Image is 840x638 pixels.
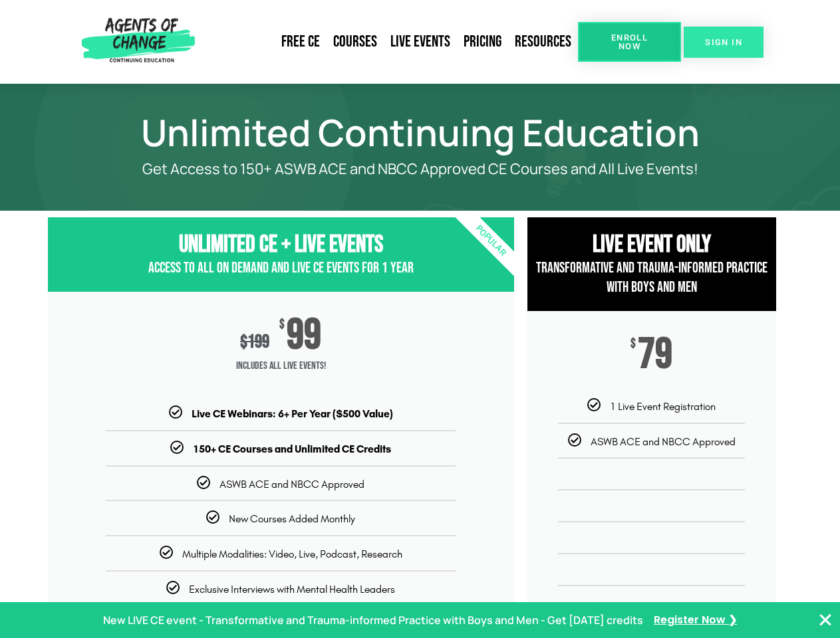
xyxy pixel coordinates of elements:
[41,117,799,148] h1: Unlimited Continuing Education
[654,611,737,630] a: Register Now ❯
[103,611,643,630] p: New LIVE CE event - Transformative and Trauma-informed Practice with Boys and Men - Get [DATE] cr...
[599,33,660,51] span: Enroll Now
[279,318,285,332] span: $
[48,353,514,379] span: Includes ALL Live Events!
[200,27,578,57] nav: Menu
[193,443,391,455] b: 150+ CE Courses and Unlimited CE Credits
[508,27,578,57] a: Resources
[240,331,247,353] span: $
[684,27,764,58] a: SIGN IN
[192,407,393,420] b: Live CE Webinars: 6+ Per Year ($500 Value)
[638,338,672,372] span: 79
[457,27,508,57] a: Pricing
[240,331,269,353] div: 199
[287,318,321,353] span: 99
[705,38,742,47] span: SIGN IN
[275,27,327,57] a: Free CE
[384,27,457,57] a: Live Events
[536,259,768,296] span: Transformative and Trauma-informed Practice with Boys and Men
[182,548,402,560] span: Multiple Modalities: Video, Live, Podcast, Research
[578,22,681,62] a: Enroll Now
[610,400,716,413] span: 1 Live Event Registration
[229,512,355,525] span: New Courses Added Monthly
[591,435,736,448] span: ASWB ACE and NBCC Approved
[630,338,636,351] span: $
[94,161,746,177] p: Get Access to 150+ ASWB ACE and NBCC Approved CE Courses and All Live Events!
[817,612,833,628] button: Close Banner
[327,27,384,57] a: Courses
[48,231,514,259] h3: Unlimited CE + Live Events
[189,583,395,595] span: Exclusive Interviews with Mental Health Leaders
[414,164,567,318] div: Popular
[148,259,414,277] span: Access to All On Demand and Live CE Events for 1 year
[527,231,776,259] h3: Live Event Only
[219,478,364,490] span: ASWB ACE and NBCC Approved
